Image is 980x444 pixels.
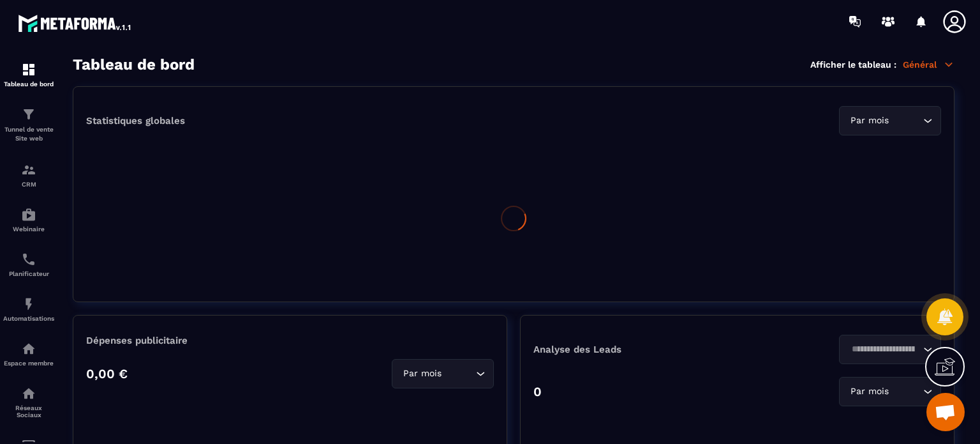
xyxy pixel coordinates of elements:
input: Search for option [891,114,920,128]
p: Réseaux Sociaux [3,404,54,418]
a: formationformationTableau de bord [3,52,54,97]
p: Webinaire [3,226,54,233]
img: formation [21,62,36,77]
span: Par mois [400,367,444,381]
p: Tunnel de vente Site web [3,125,54,143]
img: social-network [21,386,36,401]
span: Par mois [847,114,891,128]
p: Afficher le tableau : [810,59,896,70]
a: automationsautomationsEspace membre [3,332,54,376]
p: Espace membre [3,360,54,367]
h3: Tableau de bord [73,56,195,73]
p: Général [903,59,954,70]
input: Search for option [444,367,473,381]
p: 0,00 € [86,366,128,381]
a: social-networksocial-networkRéseaux Sociaux [3,376,54,428]
img: logo [18,11,133,34]
a: automationsautomationsAutomatisations [3,287,54,332]
div: Search for option [839,377,941,406]
p: Analyse des Leads [533,344,738,355]
p: Dépenses publicitaire [86,335,494,346]
img: automations [21,341,36,356]
p: Tableau de bord [3,80,54,88]
div: Search for option [839,335,941,364]
a: automationsautomationsWebinaire [3,197,54,242]
p: 0 [533,384,542,399]
input: Search for option [847,342,920,356]
p: Automatisations [3,315,54,322]
span: Par mois [847,385,891,399]
img: formation [21,107,36,122]
input: Search for option [891,385,920,399]
a: formationformationTunnel de vente Site web [3,97,54,153]
img: automations [21,207,36,222]
p: CRM [3,181,54,188]
p: Planificateur [3,270,54,277]
div: Search for option [392,359,494,388]
img: automations [21,296,36,312]
p: Statistiques globales [86,115,185,126]
div: Search for option [839,106,941,135]
a: formationformationCRM [3,153,54,197]
img: formation [21,162,36,178]
img: scheduler [21,252,36,267]
a: schedulerschedulerPlanificateur [3,242,54,287]
div: Ouvrir le chat [926,393,965,431]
